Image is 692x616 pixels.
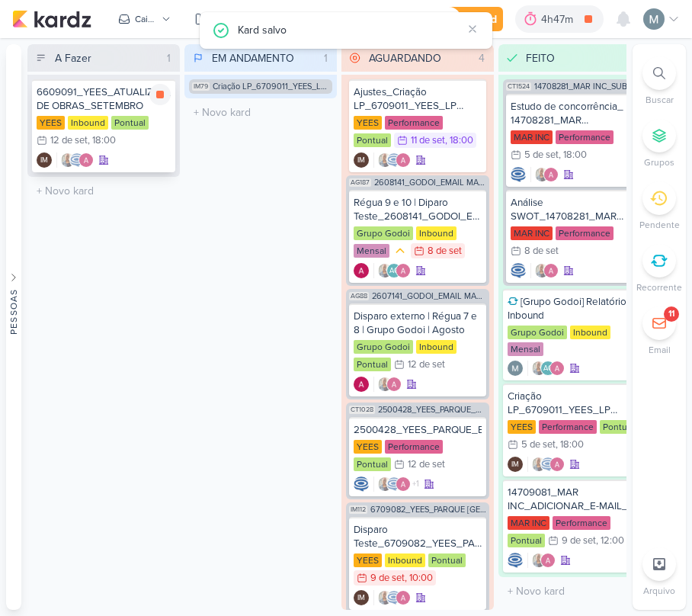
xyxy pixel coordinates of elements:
[149,84,171,105] div: Parar relógio
[354,440,382,454] div: YEES
[385,116,443,130] div: Performance
[40,157,48,165] p: IM
[416,226,457,240] div: Inbound
[530,167,559,182] div: Colaboradores: Iara Santos, Alessandra Gomes
[508,390,642,417] div: Criação LP_6709011_YEES_LP MEETING_PARQUE BUENA VISTA
[377,152,392,168] img: Iara Santos
[511,263,526,278] img: Caroline Traven De Andrade
[540,361,556,376] div: Aline Gimenez Graciano
[389,268,399,275] p: AG
[354,310,482,337] div: Disparo externo | Régua 7 e 8 | Grupo Godoi | Agosto
[354,553,382,567] div: YEES
[12,10,91,28] img: kardz.app
[524,246,559,256] div: 8 de set
[7,289,21,335] div: Pessoas
[69,152,85,168] img: Caroline Traven De Andrade
[408,460,445,470] div: 12 de set
[377,476,392,492] img: Iara Santos
[354,116,382,130] div: YEES
[596,536,624,546] div: , 12:00
[354,590,369,605] div: Criador(a): Isabella Machado Guimarães
[530,263,559,278] div: Colaboradores: Iara Santos, Alessandra Gomes
[377,377,392,392] img: Iara Santos
[354,476,369,492] div: Criador(a): Caroline Traven De Andrade
[549,457,565,472] img: Alessandra Gomes
[531,553,546,568] img: Iara Santos
[411,136,445,146] div: 11 de set
[357,595,365,602] p: IM
[508,534,545,547] div: Pontual
[416,340,457,354] div: Inbound
[373,263,411,278] div: Colaboradores: Iara Santos, Aline Gimenez Graciano, Alessandra Gomes
[534,263,549,278] img: Iara Santos
[354,590,369,605] div: Isabella Machado Guimarães
[37,152,52,168] div: Criador(a): Isabella Machado Guimarães
[354,152,369,168] div: Isabella Machado Guimarães
[354,263,369,278] div: Criador(a): Alessandra Gomes
[428,246,462,256] div: 8 de set
[428,553,466,567] div: Pontual
[508,295,642,322] div: [Grupo Godoi] Relatório Inbound
[541,11,578,27] div: 4h47m
[508,361,523,376] div: Criador(a): Mariana Amorim
[501,580,648,602] input: + Novo kard
[527,457,565,472] div: Colaboradores: Iara Santos, Caroline Traven De Andrade, Alessandra Gomes
[354,476,369,492] img: Caroline Traven De Andrade
[527,361,565,376] div: Colaboradores: Iara Santos, Aline Gimenez Graciano, Alessandra Gomes
[556,440,584,450] div: , 18:00
[354,457,391,471] div: Pontual
[238,21,462,38] div: Kard salvo
[56,152,94,168] div: Colaboradores: Iara Santos, Caroline Traven De Andrade, Alessandra Gomes
[549,361,565,376] img: Alessandra Gomes
[213,82,329,91] span: Criação LP_6709011_YEES_LP MEETING_PARQUE BUENA VISTA
[354,226,413,240] div: Grupo Godoi
[386,476,402,492] img: Caroline Traven De Andrade
[539,420,597,434] div: Performance
[349,292,369,300] span: AG88
[78,152,94,168] img: Alessandra Gomes
[370,573,405,583] div: 9 de set
[354,377,369,392] div: Criador(a): Alessandra Gomes
[374,178,486,187] span: 2608141_GODOI_EMAIL MARKETING_SETEMBRO
[354,244,389,258] div: Mensal
[372,292,486,300] span: 2607141_GODOI_EMAIL MARKETING_AGOSTO
[643,8,665,30] img: Mariana Amorim
[411,478,419,490] span: +1
[385,553,425,567] div: Inbound
[531,457,546,472] img: Iara Santos
[88,136,116,146] div: , 18:00
[377,263,392,278] img: Iara Santos
[511,167,526,182] img: Caroline Traven De Andrade
[508,457,523,472] div: Criador(a): Isabella Machado Guimarães
[511,167,526,182] div: Criador(a): Caroline Traven De Andrade
[192,82,210,91] span: IM79
[354,358,391,371] div: Pontual
[543,263,559,278] img: Alessandra Gomes
[508,553,523,568] div: Criador(a): Caroline Traven De Andrade
[396,476,411,492] img: Alessandra Gomes
[60,152,75,168] img: Iara Santos
[636,281,682,294] p: Recorrente
[446,11,497,27] div: Novo Kard
[553,516,610,530] div: Performance
[6,44,21,610] button: Pessoas
[354,196,482,223] div: Régua 9 e 10 | Diparo Teste_2608141_GODOI_EMAIL MARKETING_SETEMBRO
[508,420,536,434] div: YEES
[527,553,556,568] div: Colaboradores: Iara Santos, Alessandra Gomes
[418,7,503,31] button: Novo Kard
[473,50,491,66] div: 4
[373,377,402,392] div: Colaboradores: Iara Santos, Alessandra Gomes
[373,476,419,492] div: Colaboradores: Iara Santos, Caroline Traven De Andrade, Alessandra Gomes, Isabella Machado Guimarães
[318,50,334,66] div: 1
[405,573,433,583] div: , 10:00
[543,167,559,182] img: Alessandra Gomes
[37,152,52,168] div: Isabella Machado Guimarães
[508,486,642,513] div: 14709081_MAR INC_ADICIONAR_E-MAIL_RD
[396,590,411,605] img: Alessandra Gomes
[161,50,177,66] div: 1
[508,516,549,530] div: MAR INC
[639,218,680,232] p: Pendente
[373,590,411,605] div: Colaboradores: Iara Santos, Caroline Traven De Andrade, Alessandra Gomes
[559,150,587,160] div: , 18:00
[508,342,543,356] div: Mensal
